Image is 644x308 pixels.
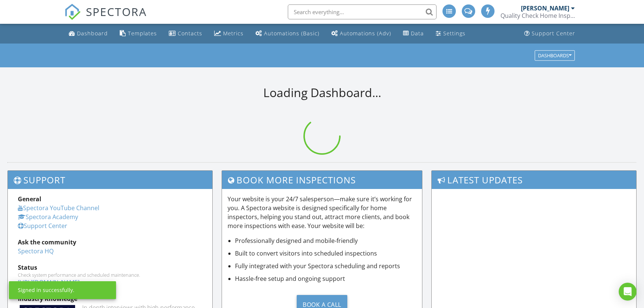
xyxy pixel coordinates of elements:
div: Ask the community [18,238,202,247]
a: Dashboard [66,27,111,41]
div: Check system performance and scheduled maintenance. [18,272,202,278]
a: Support Center [18,222,67,230]
div: Quality Check Home Inspection [500,12,575,19]
a: Spectora HQ [18,247,54,255]
a: Templates [117,27,160,41]
div: Status [18,263,202,272]
a: Automations (Advanced) [328,27,394,41]
a: Data [400,27,427,41]
h3: Latest Updates [432,171,636,189]
a: Support Center [521,27,578,41]
div: Contacts [178,30,202,37]
div: [PERSON_NAME] [521,4,569,12]
a: Automations (Basic) [252,27,322,41]
a: Spectora Academy [18,213,78,221]
div: Dashboards [538,53,571,58]
li: Built to convert visitors into scheduled inspections [235,249,416,258]
div: Automations (Adv) [340,30,391,37]
li: Professionally designed and mobile-friendly [235,236,416,245]
a: Metrics [211,27,247,41]
li: Hassle-free setup and ongoing support [235,274,416,283]
div: Metrics [223,30,244,37]
div: Open Intercom Messenger [619,283,637,301]
div: Automations (Basic) [264,30,319,37]
div: Signed in successfully. [18,286,74,294]
h3: Support [8,171,212,189]
div: Settings [443,30,466,37]
a: SPECTORA [64,10,147,26]
div: Data [411,30,424,37]
input: Search everything... [288,4,437,19]
div: Templates [128,30,157,37]
li: Fully integrated with your Spectora scheduling and reports [235,262,416,270]
a: Spectora YouTube Channel [18,204,99,212]
div: Dashboard [77,30,108,37]
p: Your website is your 24/7 salesperson—make sure it’s working for you. A Spectora website is desig... [228,195,416,230]
div: Support Center [532,30,575,37]
a: Contacts [166,27,205,41]
a: Settings [433,27,468,41]
img: The Best Home Inspection Software - Spectora [64,4,81,20]
strong: General [18,195,41,203]
a: [URL][DOMAIN_NAME] [18,278,80,286]
h3: Book More Inspections [222,171,422,189]
button: Dashboards [535,50,575,61]
span: SPECTORA [86,4,147,19]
